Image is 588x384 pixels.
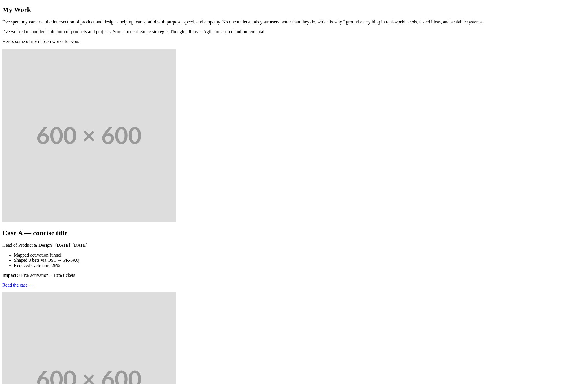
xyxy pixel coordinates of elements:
li: Reduced cycle time 28% [14,263,586,268]
p: Head of Product & Design · [DATE]–[DATE] [2,243,586,248]
p: I’ve spent my career at the intersection of product and design - helping teams build with purpose... [2,19,586,25]
a: Read the case → [2,283,34,287]
strong: Impact: [2,273,18,278]
li: Shaped 3 bets via OST → PR-FAQ [14,258,586,263]
p: Here's some of my chosen works for you: [2,39,586,44]
h1: My Work [2,6,586,14]
p: I’ve worked on and led a plethora of products and projects. Some tactical. Some strategic. Though... [2,29,586,34]
p: +14% activation, −18% tickets [2,273,586,278]
img: Case D placeholder [2,49,176,222]
h2: Case A — concise title [2,229,586,237]
li: Mapped activation funnel [14,253,586,258]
